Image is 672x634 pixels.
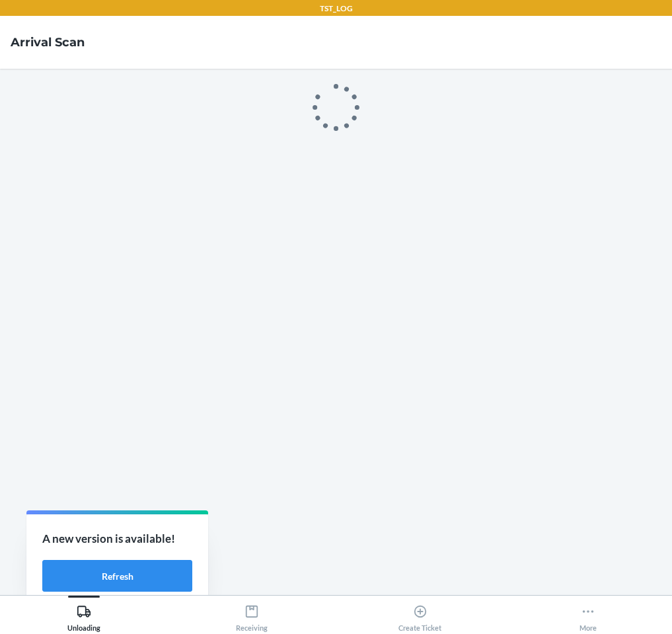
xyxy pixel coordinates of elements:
[320,3,353,15] p: TST_LOG
[504,596,672,632] button: More
[42,560,192,592] button: Refresh
[67,599,100,632] div: Unloading
[168,596,336,632] button: Receiving
[236,599,268,632] div: Receiving
[42,530,192,547] p: A new version is available!
[579,599,597,632] div: More
[336,596,504,632] button: Create Ticket
[398,599,441,632] div: Create Ticket
[11,34,85,51] h4: Arrival Scan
